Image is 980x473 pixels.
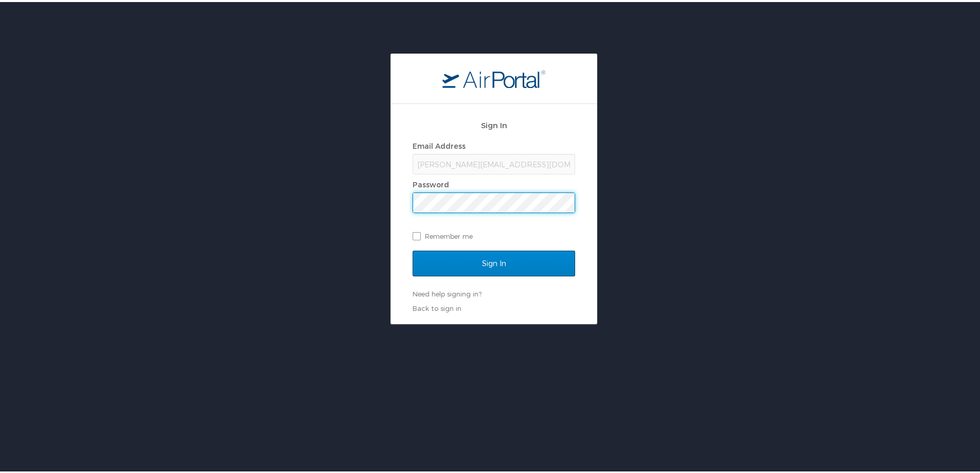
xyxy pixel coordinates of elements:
h2: Sign In [413,117,575,129]
label: Remember me [413,226,575,242]
label: Email Address [413,139,466,148]
a: Back to sign in [413,302,461,310]
input: Sign In [413,249,575,274]
a: Need help signing in? [413,288,482,296]
label: Password [413,178,449,187]
img: logo [442,67,545,86]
